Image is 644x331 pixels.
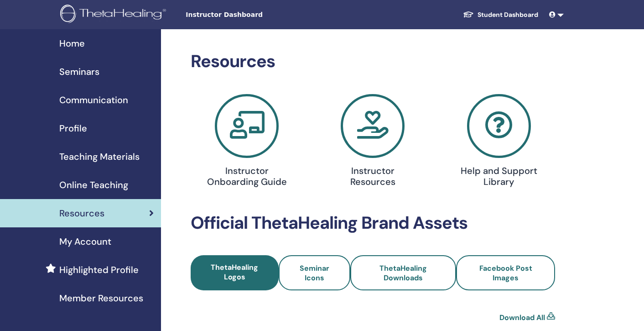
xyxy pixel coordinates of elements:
a: Download All [499,312,545,323]
h4: Help and Support Library [459,165,540,187]
a: Seminar Icons [279,255,350,290]
h2: Official ThetaHealing Brand Assets [191,213,555,234]
span: ThetaHealing Logos [211,263,258,282]
a: ThetaHealing Downloads [350,255,456,290]
a: ThetaHealing Logos [191,255,279,290]
img: logo.png [60,5,169,25]
span: Instructor Dashboard [186,10,322,20]
h2: Resources [191,51,555,72]
h4: Instructor Onboarding Guide [207,165,287,187]
a: Instructor Resources [315,94,430,191]
span: Seminar Icons [300,263,329,283]
a: Instructor Onboarding Guide [189,94,304,191]
span: Resources [59,206,104,220]
span: My Account [59,235,111,248]
span: Profile [59,121,87,135]
a: Facebook Post Images [456,255,555,290]
img: graduation-cap-white.svg [463,11,474,18]
span: Teaching Materials [59,150,140,163]
span: Home [59,37,85,50]
span: Facebook Post Images [479,263,532,283]
span: Seminars [59,65,99,79]
h4: Instructor Resources [332,165,413,187]
span: Highlighted Profile [59,263,139,277]
span: Communication [59,93,128,107]
a: Help and Support Library [441,94,556,191]
span: Member Resources [59,291,143,305]
a: Student Dashboard [456,6,545,23]
span: ThetaHealing Downloads [379,263,427,283]
span: Online Teaching [59,178,128,192]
